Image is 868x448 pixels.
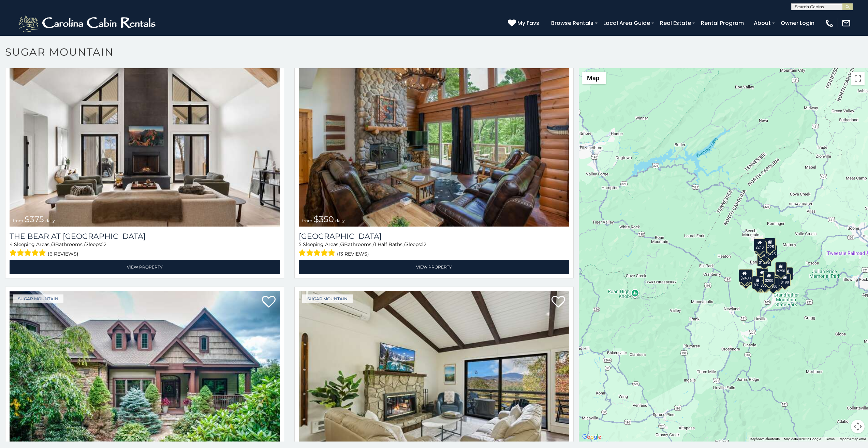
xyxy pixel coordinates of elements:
a: View Property [10,260,280,274]
img: Grouse Moor Lodge [299,45,569,227]
button: Map camera controls [851,420,865,433]
a: [GEOGRAPHIC_DATA] [299,232,569,241]
div: $200 [763,272,775,285]
img: White-1-2.png [17,13,159,33]
span: from [302,218,312,223]
a: About [750,17,774,29]
button: Keyboard shortcuts [750,437,780,442]
a: The Bear At Sugar Mountain from $375 daily [10,45,280,227]
button: Toggle fullscreen view [851,72,865,85]
button: Change map style [582,72,606,84]
a: Owner Login [777,17,818,29]
a: Terms [825,437,835,441]
h3: Grouse Moor Lodge [299,232,569,241]
div: $125 [766,245,777,258]
span: 12 [422,241,426,247]
img: Google [580,433,603,442]
span: My Favs [517,19,539,27]
a: Add to favorites [551,295,565,309]
div: $350 [759,276,770,289]
span: 3 [341,241,344,247]
img: The Bear At Sugar Mountain [10,45,280,227]
div: $190 [756,268,768,281]
div: $170 [755,241,767,254]
a: The Bear At [GEOGRAPHIC_DATA] [10,232,280,241]
div: $225 [764,238,776,251]
span: 4 [10,241,13,247]
div: $300 [756,269,768,281]
div: $190 [779,273,791,286]
span: (6 reviews) [48,249,78,258]
span: $350 [314,214,334,224]
div: $240 [738,269,750,282]
div: $155 [781,267,793,280]
a: My Favs [508,19,541,28]
span: 3 [53,241,55,247]
a: Report a map error [839,437,866,441]
a: View Property [299,260,569,274]
span: 12 [102,241,106,247]
div: $1,095 [757,254,771,266]
span: Map [587,74,599,82]
span: Map data ©2025 Google [784,437,821,441]
span: 1 Half Baths / [374,241,406,247]
span: 5 [299,241,301,247]
img: mail-regular-white.png [841,18,851,28]
a: Local Area Guide [600,17,653,29]
div: Sleeping Areas / Bathrooms / Sleeps: [299,241,569,258]
div: $375 [752,276,764,289]
div: Sleeping Areas / Bathrooms / Sleeps: [10,241,280,258]
span: daily [45,218,55,223]
div: $250 [775,262,786,275]
a: Grouse Moor Lodge from $350 daily [299,45,569,227]
span: $375 [25,214,44,224]
a: Sugar Mountain [13,294,63,303]
h3: The Bear At Sugar Mountain [10,232,280,241]
span: from [13,218,23,223]
a: Real Estate [657,17,694,29]
div: $240 [754,239,765,251]
span: daily [335,218,345,223]
a: Browse Rentals [548,17,597,29]
a: Add to favorites [262,295,276,309]
a: Rental Program [697,17,747,29]
a: Sugar Mountain [302,294,353,303]
a: Open this area in Google Maps (opens a new window) [580,433,603,442]
div: $195 [771,275,782,288]
span: (13 reviews) [337,249,369,258]
img: phone-regular-white.png [825,18,834,28]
